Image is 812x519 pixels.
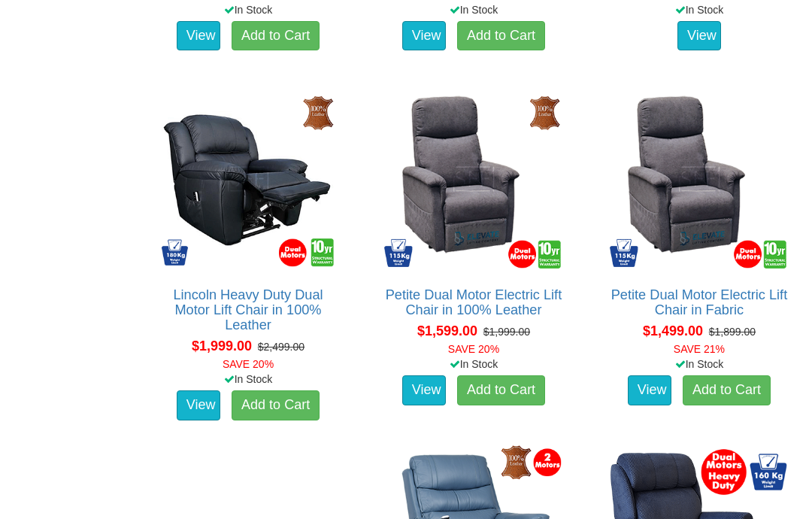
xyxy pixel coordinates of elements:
a: Petite Dual Motor Electric Lift Chair in 100% Leather [386,287,562,317]
a: View [177,390,220,420]
div: In Stock [144,2,353,17]
div: In Stock [595,2,804,17]
a: View [402,375,446,405]
div: In Stock [369,357,578,372]
div: In Stock [595,357,804,372]
img: Petite Dual Motor Electric Lift Chair in Fabric [606,86,792,272]
img: Lincoln Heavy Duty Dual Motor Lift Chair in 100% Leather [155,86,341,272]
font: SAVE 20% [223,358,274,370]
span: $1,499.00 [643,323,703,338]
a: View [677,21,721,51]
a: View [177,21,220,51]
a: Lincoln Heavy Duty Dual Motor Lift Chair in 100% Leather [173,287,323,332]
a: View [402,21,446,51]
del: $1,899.00 [709,326,756,338]
a: Add to Cart [232,21,320,51]
font: SAVE 20% [448,343,499,355]
a: Add to Cart [232,390,320,420]
a: Add to Cart [683,375,771,405]
span: $1,999.00 [192,338,252,354]
del: $2,499.00 [258,341,304,353]
a: Add to Cart [457,375,545,405]
img: Petite Dual Motor Electric Lift Chair in 100% Leather [380,86,567,272]
span: $1,599.00 [417,323,477,338]
div: In Stock [144,372,353,387]
div: In Stock [369,2,578,17]
a: View [628,375,671,405]
a: Petite Dual Motor Electric Lift Chair in Fabric [611,287,788,317]
del: $1,999.00 [483,326,530,338]
font: SAVE 21% [674,343,725,355]
a: Add to Cart [457,21,545,51]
